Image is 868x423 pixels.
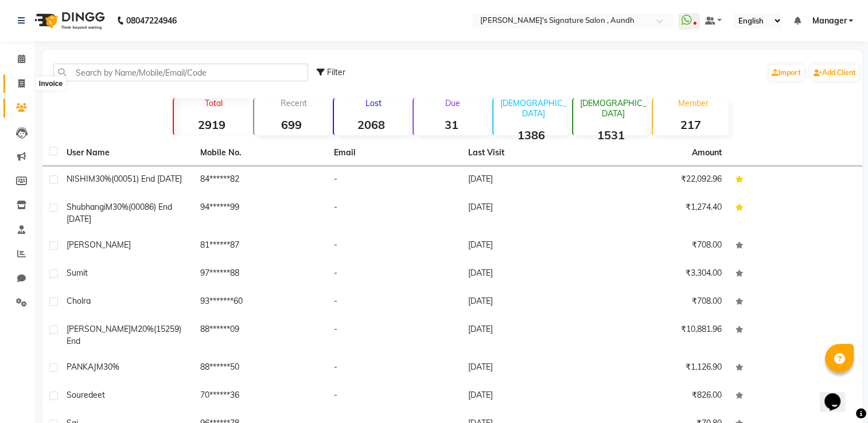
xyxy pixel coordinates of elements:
p: Due [416,98,489,108]
td: ₹22,092.96 [595,166,729,194]
a: Import [769,65,804,81]
th: Amount [685,140,729,166]
span: M30% [96,362,119,372]
td: ₹1,126.90 [595,354,729,382]
th: Email [327,140,461,166]
span: M30%(00086) end [DATE] [67,202,172,224]
td: [DATE] [461,316,594,354]
b: 08047224946 [126,5,177,37]
div: Invoice [36,77,65,91]
strong: 2919 [174,117,249,132]
span: souredeet [67,390,105,400]
span: sumit [67,268,88,278]
td: ₹10,881.96 [595,316,729,354]
td: - [327,354,461,382]
span: PANKAJ [67,362,96,372]
td: ₹826.00 [595,382,729,410]
strong: 2068 [334,117,409,132]
p: [DEMOGRAPHIC_DATA] [578,98,648,119]
td: [DATE] [461,194,594,232]
td: - [327,166,461,194]
td: [DATE] [461,166,594,194]
a: Add Client [811,65,859,81]
td: - [327,194,461,232]
strong: 217 [653,117,728,132]
span: NISHI [67,174,88,184]
td: - [327,382,461,410]
span: Manager [812,15,846,27]
p: Member [657,98,728,108]
strong: 31 [414,117,489,132]
td: ₹708.00 [595,232,729,260]
span: [PERSON_NAME] [67,240,131,250]
td: ₹708.00 [595,288,729,316]
p: Lost [338,98,409,108]
span: Cholra [67,296,91,306]
td: [DATE] [461,232,594,260]
td: [DATE] [461,354,594,382]
td: - [327,260,461,288]
th: Last Visit [461,140,594,166]
span: Filter [327,67,345,77]
strong: 699 [254,117,329,132]
th: User Name [60,140,193,166]
p: [DEMOGRAPHIC_DATA] [498,98,569,119]
td: [DATE] [461,260,594,288]
td: [DATE] [461,288,594,316]
img: logo [29,5,108,37]
p: Recent [259,98,329,108]
strong: 1386 [493,128,569,142]
span: [PERSON_NAME] [67,324,131,334]
input: Search by Name/Mobile/Email/Code [53,64,308,81]
td: - [327,232,461,260]
td: - [327,288,461,316]
td: ₹3,304.00 [595,260,729,288]
th: Mobile No. [193,140,327,166]
td: [DATE] [461,382,594,410]
td: ₹1,274.40 [595,194,729,232]
span: Shubhangi [67,202,106,212]
span: M30%(00051) End [DATE] [88,174,182,184]
iframe: chat widget [820,377,857,412]
p: Total [178,98,249,108]
strong: 1531 [573,128,648,142]
td: - [327,316,461,354]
